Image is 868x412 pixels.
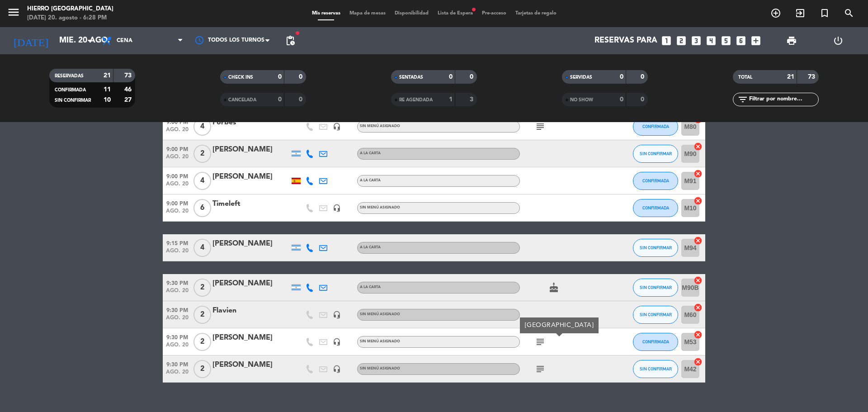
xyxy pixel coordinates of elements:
[720,35,732,47] i: looks_5
[295,30,300,36] span: fiber_manual_record
[7,5,20,22] button: menu
[333,123,341,131] i: headset_mic
[471,7,476,12] span: fiber_manual_record
[633,239,678,257] button: SIN CONFIRMAR
[642,339,669,344] span: CONFIRMADA
[535,336,546,347] i: subject
[640,245,672,250] span: SIN CONFIRMAR
[548,282,559,293] i: cake
[642,205,669,210] span: CONFIRMADA
[228,98,256,102] span: CANCELADA
[212,117,289,128] div: Forbes
[27,5,113,14] div: Hierro [GEOGRAPHIC_DATA]
[104,72,111,79] strong: 21
[163,342,192,352] span: ago. 20
[770,8,781,19] i: add_circle_outline
[124,72,133,79] strong: 73
[470,96,475,103] strong: 3
[705,35,717,47] i: looks_4
[212,144,289,156] div: [PERSON_NAME]
[193,239,211,257] span: 4
[399,75,423,80] span: SENTADAS
[633,333,678,351] button: CONFIRMADA
[737,94,748,105] i: filter_list
[163,237,192,248] span: 9:15 PM
[660,35,672,47] i: looks_one
[193,172,211,190] span: 4
[212,359,289,371] div: [PERSON_NAME]
[307,11,345,16] span: Mis reservas
[163,304,192,315] span: 9:30 PM
[641,96,646,103] strong: 0
[693,357,703,366] i: cancel
[193,306,211,324] span: 2
[693,303,703,312] i: cancel
[163,359,192,369] span: 9:30 PM
[693,169,703,178] i: cancel
[535,121,546,132] i: subject
[633,306,678,324] button: SIN CONFIRMAR
[642,124,669,129] span: CONFIRMADA
[212,198,289,210] div: Timeleft
[693,236,703,245] i: cancel
[163,154,192,164] span: ago. 20
[55,98,91,103] span: SIN CONFIRMAR
[594,36,657,45] span: Reservas para
[360,340,400,343] span: Sin menú asignado
[808,74,817,80] strong: 73
[360,206,400,209] span: Sin menú asignado
[833,35,844,46] i: power_settings_new
[163,143,192,154] span: 9:00 PM
[640,312,672,317] span: SIN CONFIRMAR
[693,330,703,339] i: cancel
[735,35,747,47] i: looks_6
[477,11,511,16] span: Pre-acceso
[55,74,84,78] span: RESERVADAS
[633,145,678,163] button: SIN CONFIRMAR
[633,360,678,378] button: SIN CONFIRMAR
[640,151,672,156] span: SIN CONFIRMAR
[360,285,381,289] span: A la carta
[7,31,55,51] i: [DATE]
[787,74,794,80] strong: 21
[299,96,304,103] strong: 0
[693,196,703,205] i: cancel
[193,118,211,136] span: 4
[163,369,192,379] span: ago. 20
[641,74,646,80] strong: 0
[104,86,111,93] strong: 11
[750,35,762,47] i: add_box
[360,179,381,182] span: A la carta
[193,360,211,378] span: 2
[690,35,702,47] i: looks_3
[193,199,211,217] span: 6
[620,74,623,80] strong: 0
[535,364,546,374] i: subject
[193,333,211,351] span: 2
[433,11,477,16] span: Lista de Espera
[124,97,133,103] strong: 27
[212,332,289,344] div: [PERSON_NAME]
[163,198,192,208] span: 9:00 PM
[193,279,211,297] span: 2
[449,74,453,80] strong: 0
[84,35,95,46] i: arrow_drop_down
[228,75,253,80] span: CHECK INS
[163,127,192,137] span: ago. 20
[212,171,289,183] div: [PERSON_NAME]
[399,98,433,102] span: RE AGENDADA
[163,248,192,258] span: ago. 20
[633,172,678,190] button: CONFIRMADA
[738,75,752,80] span: TOTAL
[212,278,289,289] div: [PERSON_NAME]
[299,74,304,80] strong: 0
[633,279,678,297] button: SIN CONFIRMAR
[570,98,593,102] span: NO SHOW
[360,246,381,249] span: A la carta
[570,75,592,80] span: SERVIDAS
[525,321,594,330] div: [GEOGRAPHIC_DATA]
[163,181,192,191] span: ago. 20
[633,199,678,217] button: CONFIRMADA
[642,178,669,183] span: CONFIRMADA
[360,152,381,155] span: A la carta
